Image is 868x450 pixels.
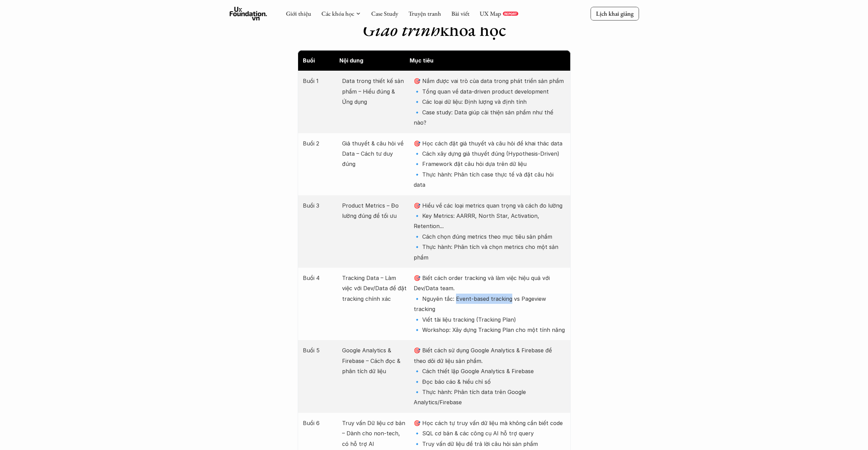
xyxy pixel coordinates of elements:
h1: khóa học [298,18,571,41]
a: Các khóa học [321,10,354,17]
a: Case Study [371,10,398,17]
p: Lịch khai giảng [596,10,633,17]
a: Bài viết [451,10,469,17]
p: REPORT [504,12,517,16]
p: 🎯 Hiểu về các loại metrics quan trọng và cách đo lường 🔹 Key Metrics: AARRR, North Star, Activati... [414,200,565,263]
strong: Buổi [303,57,315,64]
strong: Nội dung [339,57,363,64]
p: Buổi 6 [303,418,335,428]
p: Data trong thiết kế sản phẩm – Hiểu đúng & Ứng dụng [342,76,407,107]
p: 🎯 Học cách đặt giả thuyết và câu hỏi để khai thác data 🔹 Cách xây dựng giả thuyết đúng (Hypothesi... [414,138,565,190]
p: Buổi 5 [303,345,335,355]
p: Buổi 3 [303,200,335,211]
p: Google Analytics & Firebase – Cách đọc & phân tích dữ liệu [342,345,407,376]
p: Buổi 4 [303,273,335,283]
a: Truyện tranh [408,10,441,17]
p: Giả thuyết & câu hỏi về Data – Cách tư duy đúng [342,138,407,169]
a: UX Map [480,10,501,17]
a: Giới thiệu [286,10,311,17]
p: 🎯 Biết cách order tracking và làm việc hiệu quả với Dev/Data team. 🔹 Nguyên tắc: Event-based trac... [414,273,565,335]
p: Product Metrics – Đo lường đúng để tối ưu [342,200,407,221]
strong: Mục tiêu [410,57,433,64]
p: Tracking Data – Làm việc với Dev/Data để đặt tracking chính xác [342,273,407,304]
p: 🎯 Biết cách sử dụng Google Analytics & Firebase để theo dõi dữ liệu sản phẩm. 🔹 Cách thiết lập Go... [414,345,565,407]
em: Giáo trình [362,17,440,41]
p: 🎯 Nắm được vai trò của data trong phát triển sản phẩm 🔹 Tổng quan về data-driven product developm... [414,76,565,128]
p: Buổi 2 [303,138,335,149]
a: Lịch khai giảng [590,7,639,20]
p: Truy vấn Dữ liệu cơ bản – Dành cho non-tech, có hỗ trợ AI [342,418,407,449]
p: Buổi 1 [303,76,335,86]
